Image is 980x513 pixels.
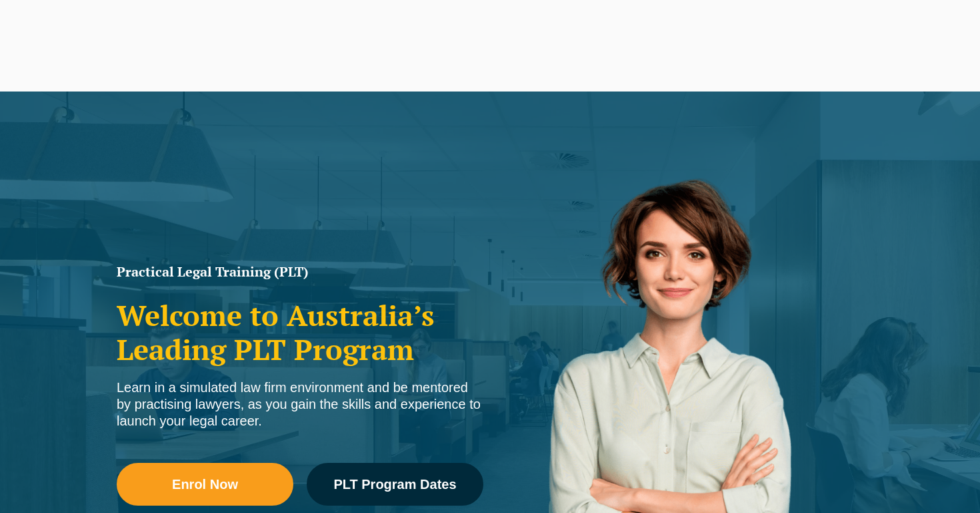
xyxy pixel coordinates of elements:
div: Learn in a simulated law firm environment and be mentored by practising lawyers, as you gain the ... [117,379,483,430]
h1: Practical Legal Training (PLT) [117,265,483,279]
span: PLT Program Dates [333,478,456,491]
h2: Welcome to Australia’s Leading PLT Program [117,299,483,366]
span: Enrol Now [172,478,238,491]
a: Enrol Now [117,463,293,506]
a: PLT Program Dates [307,463,483,506]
